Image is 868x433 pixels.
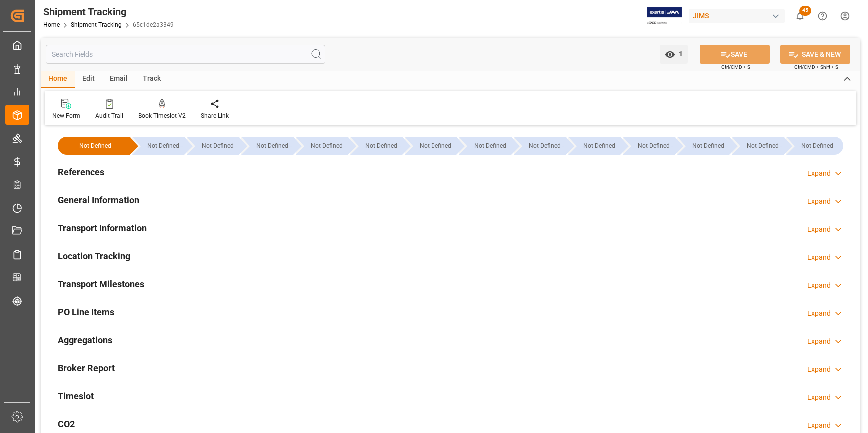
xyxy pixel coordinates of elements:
[568,137,620,155] div: --Not Defined--
[135,71,168,88] div: Track
[306,137,348,155] div: --Not Defined--
[807,308,831,319] div: Expand
[742,137,784,155] div: --Not Defined--
[58,193,139,207] h2: General Information
[43,21,60,28] a: Home
[700,45,770,64] button: SAVE
[721,63,750,71] span: Ctrl/CMD + S
[142,137,184,155] div: --Not Defined--
[58,221,147,235] h2: Transport Information
[405,137,456,155] div: --Not Defined--
[58,417,75,431] h2: CO2
[633,137,675,155] div: --Not Defined--
[807,252,831,263] div: Expand
[578,137,620,155] div: --Not Defined--
[102,71,135,88] div: Email
[58,137,130,155] div: --Not Defined--
[201,111,229,120] div: Share Link
[68,137,123,155] div: --Not Defined--
[807,168,831,179] div: Expand
[807,364,831,375] div: Expand
[187,137,239,155] div: --Not Defined--
[660,45,688,64] button: open menu
[807,196,831,207] div: Expand
[524,137,566,155] div: --Not Defined--
[46,45,325,64] input: Search Fields
[350,137,402,155] div: --Not Defined--
[43,4,174,19] div: Shipment Tracking
[677,137,729,155] div: --Not Defined--
[58,361,115,375] h2: Broker Report
[95,111,123,120] div: Audit Trail
[58,249,130,263] h2: Location Tracking
[689,6,789,25] button: JIMS
[251,137,293,155] div: --Not Defined--
[687,137,729,155] div: --Not Defined--
[647,7,682,25] img: Exertis%20JAM%20-%20Email%20Logo.jpg_1722504956.jpg
[296,137,348,155] div: --Not Defined--
[807,336,831,347] div: Expand
[807,224,831,235] div: Expand
[58,165,104,179] h2: References
[241,137,293,155] div: --Not Defined--
[675,50,683,58] span: 1
[58,333,112,347] h2: Aggregations
[41,71,75,88] div: Home
[811,5,834,27] button: Help Center
[197,137,239,155] div: --Not Defined--
[689,9,785,23] div: JIMS
[807,420,831,431] div: Expand
[71,21,122,28] a: Shipment Tracking
[138,111,186,120] div: Book Timeslot V2
[780,45,850,64] button: SAVE & NEW
[807,392,831,403] div: Expand
[52,111,80,120] div: New Form
[807,280,831,291] div: Expand
[75,71,102,88] div: Edit
[132,137,184,155] div: --Not Defined--
[786,137,843,155] div: --Not Defined--
[415,137,456,155] div: --Not Defined--
[794,63,838,71] span: Ctrl/CMD + Shift + S
[459,137,511,155] div: --Not Defined--
[360,137,402,155] div: --Not Defined--
[58,277,144,291] h2: Transport Milestones
[469,137,511,155] div: --Not Defined--
[789,5,811,27] button: show 45 new notifications
[796,137,838,155] div: --Not Defined--
[623,137,675,155] div: --Not Defined--
[58,305,114,319] h2: PO Line Items
[58,389,94,403] h2: Timeslot
[514,137,566,155] div: --Not Defined--
[799,6,811,16] span: 45
[732,137,784,155] div: --Not Defined--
